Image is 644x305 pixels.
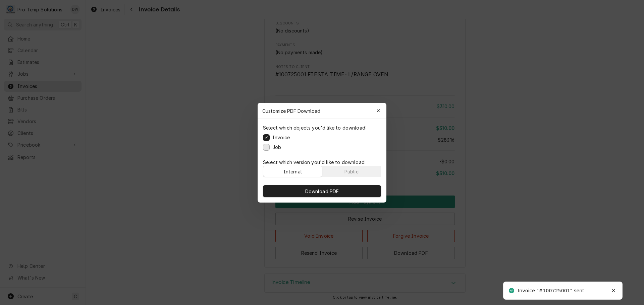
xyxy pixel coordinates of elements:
[263,159,381,166] p: Select which version you'd like to download:
[272,144,281,151] label: Job
[263,124,366,131] p: Select which objects you'd like to download:
[258,103,386,119] div: Customize PDF Download
[263,185,381,197] button: Download PDF
[272,134,290,141] label: Invoice
[304,187,340,195] span: Download PDF
[283,168,302,175] div: Internal
[344,168,359,175] div: Public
